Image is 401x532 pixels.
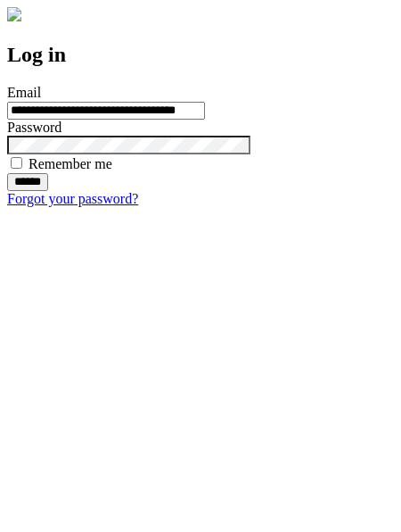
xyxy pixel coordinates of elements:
[7,43,394,67] h2: Log in
[7,85,41,100] label: Email
[7,7,21,21] img: logo-4e3dc11c47720685a147b03b5a06dd966a58ff35d612b21f08c02c0306f2b779.png
[29,156,112,171] label: Remember me
[7,191,138,206] a: Forgot your password?
[7,120,61,135] label: Password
